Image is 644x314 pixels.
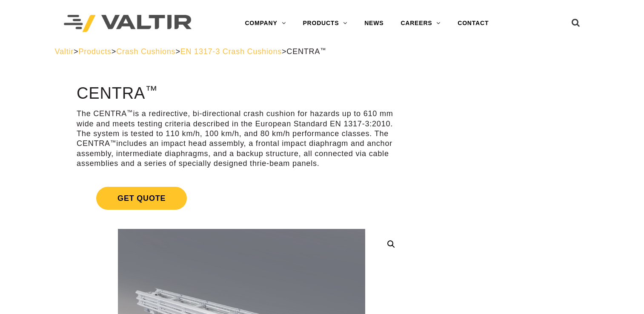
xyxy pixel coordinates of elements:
[286,47,326,56] span: CENTRA
[77,177,406,220] a: Get Quote
[55,47,590,57] div: > > > >
[77,85,406,103] h1: CENTRA
[145,83,157,97] sup: ™
[116,47,175,56] a: Crash Cushions
[180,47,282,56] a: EN 1317-3 Crash Cushions
[236,15,294,32] a: COMPANY
[110,139,116,146] sup: ™
[320,47,326,53] sup: ™
[64,15,192,32] img: Valtir
[392,15,449,32] a: CAREERS
[294,15,356,32] a: PRODUCTS
[77,109,406,168] p: The CENTRA is a redirective, bi-directional crash cushion for hazards up to 610 mm wide and meets...
[96,187,187,210] span: Get Quote
[78,47,111,56] a: Products
[449,15,497,32] a: CONTACT
[55,47,74,56] a: Valtir
[127,109,133,115] sup: ™
[356,15,392,32] a: NEWS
